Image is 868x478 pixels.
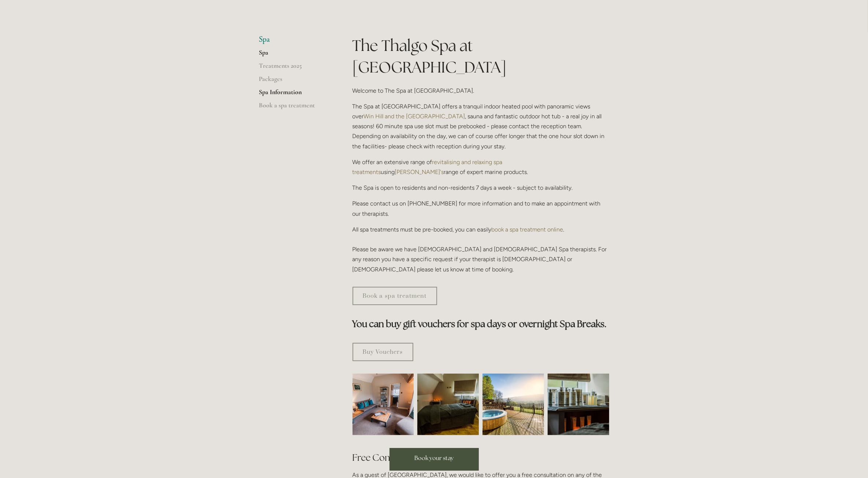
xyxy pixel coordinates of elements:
[353,183,609,193] p: The Spa is open to residents and non-residents 7 days a week - subject to availability.
[483,374,544,435] img: Outdoor jacuzzi with a view of the Peak District, Losehill House Hotel and Spa
[259,75,329,88] a: Packages
[402,374,494,435] img: Spa room, Losehill House Hotel and Spa
[259,62,329,75] a: Treatments 2025
[353,225,609,274] p: All spa treatments must be pre-booked, you can easily . Please be aware we have [DEMOGRAPHIC_DATA...
[353,101,609,151] p: The Spa at [GEOGRAPHIC_DATA] offers a tranquil indoor heated pool with panoramic views over , sau...
[364,113,465,120] a: Win Hill and the [GEOGRAPHIC_DATA]
[353,35,609,78] h1: The Thalgo Spa at [GEOGRAPHIC_DATA]
[353,86,609,96] p: Welcome to The Spa at [GEOGRAPHIC_DATA].
[492,226,563,233] a: book a spa treatment online
[353,343,413,361] a: Buy Vouchers
[259,48,329,62] a: Spa
[532,374,625,435] img: Body creams in the spa room, Losehill House Hotel and Spa
[395,168,444,175] a: [PERSON_NAME]'s
[390,448,479,471] a: Book your stay
[337,374,429,435] img: Waiting room, spa room, Losehill House Hotel and Spa
[353,287,437,305] a: Book a spa treatment
[259,35,329,44] li: Spa
[259,101,329,114] a: Book a spa treatment
[414,454,454,462] span: Book your stay
[353,318,607,330] strong: You can buy gift vouchers for spa days or overnight Spa Breaks.
[259,88,329,101] a: Spa Information
[353,199,609,218] p: Please contact us on [PHONE_NUMBER] for more information and to make an appointment with our ther...
[353,157,609,177] p: We offer an extensive range of using range of expert marine products.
